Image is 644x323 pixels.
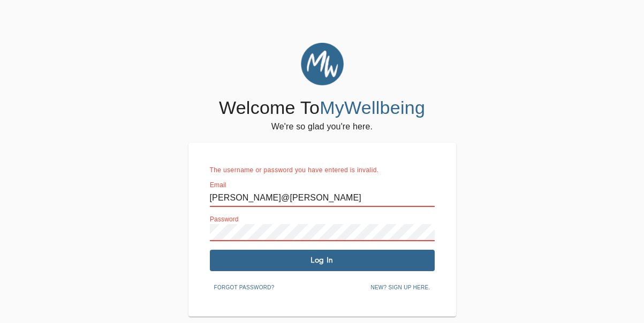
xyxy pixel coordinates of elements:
label: Password [210,216,239,222]
h4: Welcome To [219,97,425,119]
h6: We're so glad you're here. [271,119,373,134]
img: MyWellbeing [301,43,344,86]
span: Forgot password? [214,283,275,293]
span: New? Sign up here. [370,283,430,293]
span: MyWellbeing [320,97,425,118]
a: Forgot password? [210,282,279,291]
span: The username or password you have entered is invalid. [210,166,379,174]
button: Forgot password? [210,280,279,296]
button: New? Sign up here. [366,280,434,296]
label: Email [210,182,226,188]
button: Log In [210,250,435,271]
span: Log In [214,255,430,265]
